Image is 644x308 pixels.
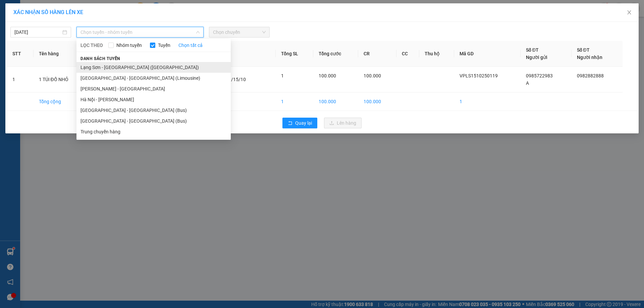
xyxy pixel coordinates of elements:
[526,73,553,78] span: 0985722983
[7,67,34,93] td: 1
[454,93,521,111] td: 1
[358,93,396,111] td: 100.000
[460,73,498,78] span: VPLS1510250119
[419,41,454,67] th: Thu hộ
[76,73,231,83] li: [GEOGRAPHIC_DATA] - [GEOGRAPHIC_DATA] (Limousine)
[34,41,88,67] th: Tên hàng
[364,73,381,78] span: 100.000
[76,94,231,105] li: Hà Nội - [PERSON_NAME]
[76,83,231,94] li: [PERSON_NAME] - [GEOGRAPHIC_DATA]
[276,41,313,67] th: Tổng SL
[577,73,604,78] span: 0982882888
[358,41,396,67] th: CR
[213,27,266,37] span: Chọn chuyến
[276,93,313,111] td: 1
[454,41,521,67] th: Mã GD
[14,28,61,36] input: 15/10/2025
[324,118,362,128] button: uploadLên hàng
[295,119,312,127] span: Quay lại
[313,93,358,111] td: 100.000
[80,42,103,49] span: LỌC THEO
[526,55,547,60] span: Người gửi
[34,67,88,93] td: 1 TÚI ĐỒ NHỎ
[526,80,529,86] span: A
[76,126,231,137] li: Trung chuyển hàng
[155,42,173,49] span: Tuyến
[620,3,639,22] button: Close
[13,9,83,15] span: XÁC NHẬN SỐ HÀNG LÊN XE
[114,42,145,49] span: Nhóm tuyến
[7,41,34,67] th: STT
[396,41,419,67] th: CC
[80,27,200,37] span: Chọn tuyến - nhóm tuyến
[34,93,88,111] td: Tổng cộng
[76,105,231,116] li: [GEOGRAPHIC_DATA] - [GEOGRAPHIC_DATA] (Bus)
[76,56,124,62] span: Danh sách tuyến
[76,116,231,126] li: [GEOGRAPHIC_DATA] - [GEOGRAPHIC_DATA] (Bus)
[526,47,539,53] span: Số ĐT
[577,55,602,60] span: Người nhận
[196,30,200,34] span: down
[281,73,284,78] span: 1
[282,118,317,128] button: rollbackQuay lại
[577,47,590,53] span: Số ĐT
[627,10,632,15] span: close
[288,121,292,126] span: rollback
[313,41,358,67] th: Tổng cước
[178,42,203,49] a: Chọn tất cả
[76,62,231,73] li: Lạng Sơn - [GEOGRAPHIC_DATA] ([GEOGRAPHIC_DATA])
[319,73,336,78] span: 100.000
